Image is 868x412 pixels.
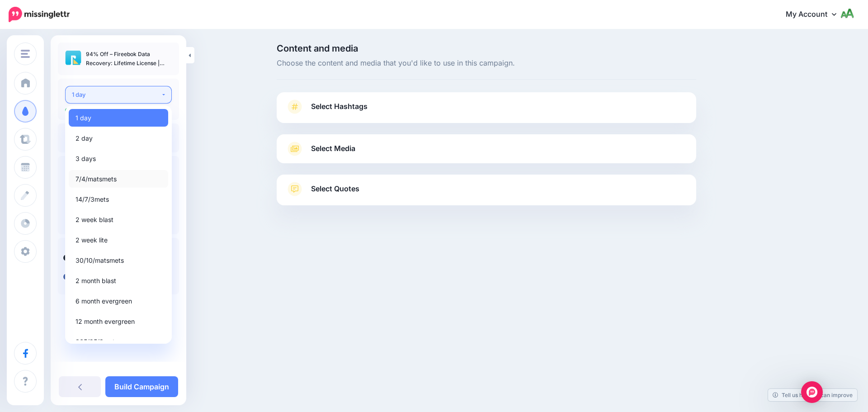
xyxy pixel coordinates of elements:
a: My Account [777,4,854,26]
a: Tell us how we can improve [768,389,857,401]
img: 8a4cb945ba26f75f30a9bbcd07366411_thumb.jpg [65,50,81,66]
span: 12 month evergreen [75,316,135,327]
a: Select Hashtags [286,99,687,123]
a: Select Quotes [286,182,687,205]
span: 14/7/3mets [75,194,109,205]
img: menu.png [21,50,30,58]
span: 3 days [75,153,96,164]
div: 1 day [72,90,161,100]
p: 94% Off – Fireebok Data Recovery: Lifetime License | type‑aware data recovery utility – for macOS [86,50,172,68]
a: Select Media [286,142,687,156]
span: Select Hashtags [311,100,368,113]
span: 2 day [75,133,93,144]
span: 30/10/matsmets [75,255,124,266]
span: 2 month blast [75,275,116,286]
span: 365/25/3mats [75,336,118,347]
button: 1 day [65,86,172,104]
img: Missinglettr [9,7,70,22]
span: Select Media [311,142,355,155]
span: 2 week lite [75,235,108,246]
span: 2 week blast [75,214,113,225]
div: Open Intercom Messenger [801,381,823,403]
span: Choose the content and media that you'd like to use in this campaign. [277,57,696,69]
span: 1 day [75,113,91,123]
span: Content and media [277,44,696,53]
span: Select Quotes [311,183,359,195]
span: 7/4/matsmets [75,174,117,185]
span: 6 month evergreen [75,296,132,307]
